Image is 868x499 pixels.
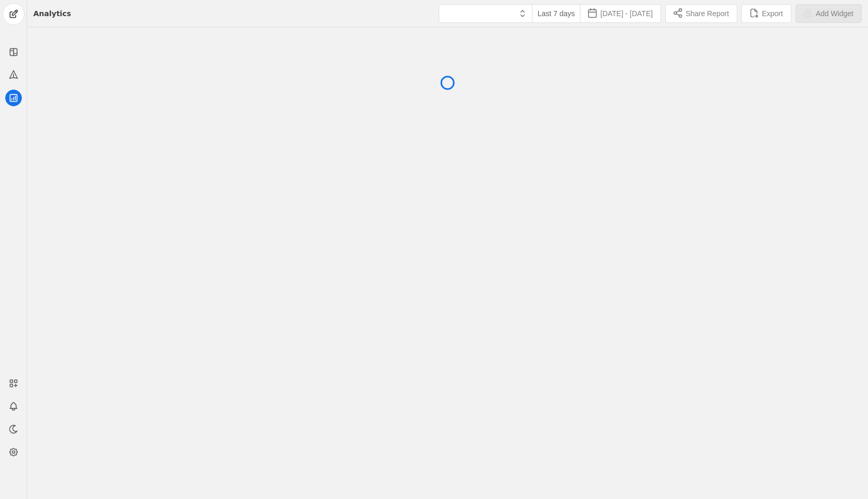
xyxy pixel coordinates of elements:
span: Last 7 days [538,8,575,19]
button: [DATE] - [DATE] [580,4,661,23]
button: Export [741,4,791,23]
span: [DATE] - [DATE] [600,8,653,19]
span: Export [762,8,783,19]
button: Share Report [665,4,737,23]
button: Last 7 days [532,4,581,23]
span: Share Report [686,8,729,19]
div: Analytics [33,8,71,19]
